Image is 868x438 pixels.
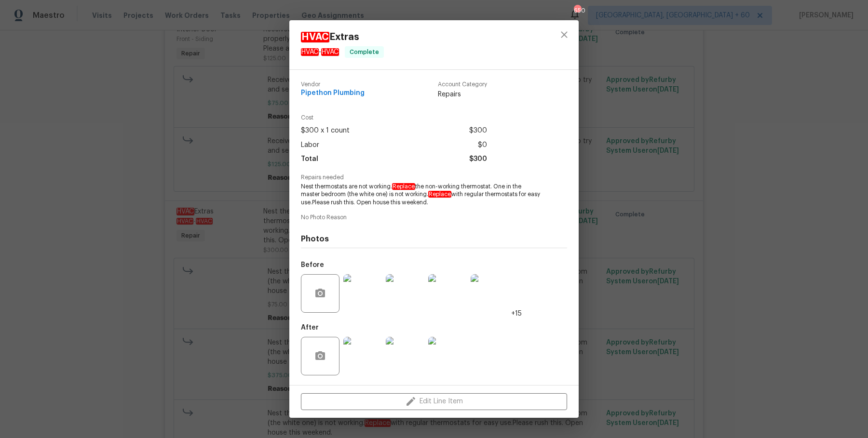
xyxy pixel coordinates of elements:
[301,32,329,42] em: HVAC
[301,152,318,166] span: Total
[392,183,415,190] em: Replace
[511,309,522,319] span: +15
[469,152,487,166] span: $300
[438,81,487,88] span: Account Category
[301,90,365,97] span: Pipethon Plumbing
[321,48,339,56] em: HVAC
[301,81,365,88] span: Vendor
[438,90,487,99] span: Repairs
[301,32,384,42] span: Extras
[301,48,319,56] em: HVAC
[346,47,383,57] span: Complete
[301,174,567,181] span: Repairs needed
[574,6,581,15] div: 650
[553,23,576,46] button: close
[301,183,541,207] span: Nest thermostats are not working. the non-working thermostat. One in the master bedroom (the whit...
[469,124,487,138] span: $300
[301,234,567,244] h4: Photos
[301,138,319,152] span: Labor
[428,191,451,198] em: Replace
[301,262,324,268] h5: Before
[478,138,487,152] span: $0
[301,115,487,121] span: Cost
[301,124,350,138] span: $300 x 1 count
[301,214,567,221] span: No Photo Reason
[301,48,339,56] span: -
[301,324,319,331] h5: After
